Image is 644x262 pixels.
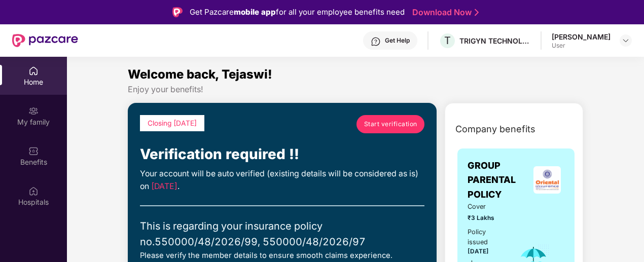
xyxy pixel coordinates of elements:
[468,202,504,212] span: Cover
[28,66,39,76] img: svg+xml;base64,PHN2ZyBpZD0iSG9tZSIgeG1sbnM9Imh0dHA6Ly93d3cudzMub3JnLzIwMDAvc3ZnIiB3aWR0aD0iMjAiIG...
[622,36,630,45] img: svg+xml;base64,PHN2ZyBpZD0iRHJvcGRvd24tMzJ4MzIiIHhtbG5zPSJodHRwOi8vd3d3LnczLm9yZy8yMDAwL3N2ZyIgd2...
[468,159,530,202] span: GROUP PARENTAL POLICY
[151,181,177,191] span: [DATE]
[371,36,381,47] img: svg+xml;base64,PHN2ZyBpZD0iSGVscC0zMngzMiIgeG1sbnM9Imh0dHA6Ly93d3cudzMub3JnLzIwMDAvc3ZnIiB3aWR0aD...
[140,250,424,261] div: Please verify the member details to ensure smooth claims experience.
[459,36,530,46] div: TRIGYN TECHNOLOGIES LIMITED
[364,119,417,129] span: Start verification
[385,36,410,45] div: Get Help
[28,106,39,116] img: svg+xml;base64,PHN2ZyB3aWR0aD0iMjAiIGhlaWdodD0iMjAiIHZpZXdCb3g9IjAgMCAyMCAyMCIgZmlsbD0ibm9uZSIgeG...
[533,166,561,194] img: insurerLogo
[12,34,78,47] img: New Pazcare Logo
[468,227,504,247] div: Policy issued
[444,34,451,47] span: T
[128,67,272,82] span: Welcome back, Tejaswi!
[28,186,39,196] img: svg+xml;base64,PHN2ZyBpZD0iSG9zcGl0YWxzIiB4bWxucz0iaHR0cDovL3d3dy53My5vcmcvMjAwMC9zdmciIHdpZHRoPS...
[552,42,611,50] div: User
[172,7,183,17] img: Logo
[552,32,611,42] div: [PERSON_NAME]
[148,119,197,127] span: Closing [DATE]
[28,146,39,156] img: svg+xml;base64,PHN2ZyBpZD0iQmVuZWZpdHMiIHhtbG5zPSJodHRwOi8vd3d3LnczLm9yZy8yMDAwL3N2ZyIgd2lkdGg9Ij...
[190,6,405,18] div: Get Pazcare for all your employee benefits need
[475,7,479,18] img: Stroke
[455,122,535,136] span: Company benefits
[128,84,583,95] div: Enjoy your benefits!
[468,248,489,255] span: [DATE]
[234,7,276,17] strong: mobile app
[140,168,424,193] div: Your account will be auto verified (existing details will be considered as is) on .
[140,218,424,250] div: This is regarding your insurance policy no. 550000/48/2026/99, 550000/48/2026/97
[468,213,504,223] span: ₹3 Lakhs
[140,143,424,166] div: Verification required !!
[356,115,424,133] a: Start verification
[412,7,476,18] a: Download Now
